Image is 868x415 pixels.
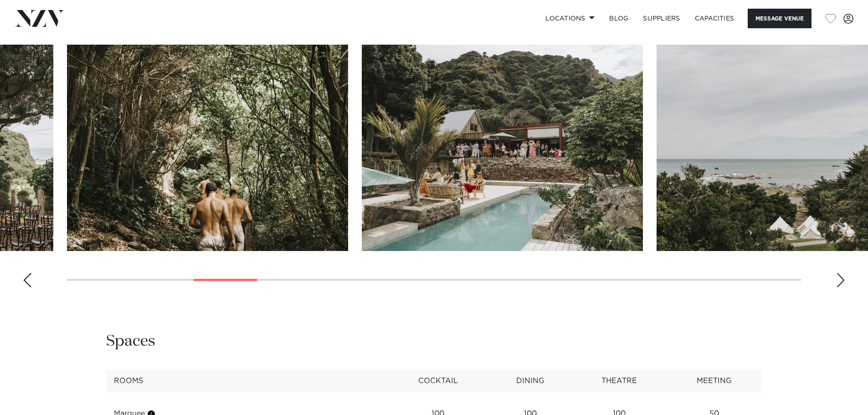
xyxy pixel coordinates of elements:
[636,9,687,28] a: SUPPLIERS
[362,45,643,251] swiper-slide: 7 / 29
[106,370,386,392] th: Rooms
[748,9,812,28] button: Message Venue
[571,370,667,392] th: Theatre
[106,331,155,352] h2: Spaces
[67,45,348,251] swiper-slide: 6 / 29
[602,9,636,28] a: BLOG
[15,10,64,26] img: nzv-logo.png
[386,370,490,392] th: Cocktail
[688,9,742,28] a: Capacities
[667,370,762,392] th: Meeting
[489,370,571,392] th: Dining
[538,9,602,28] a: Locations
